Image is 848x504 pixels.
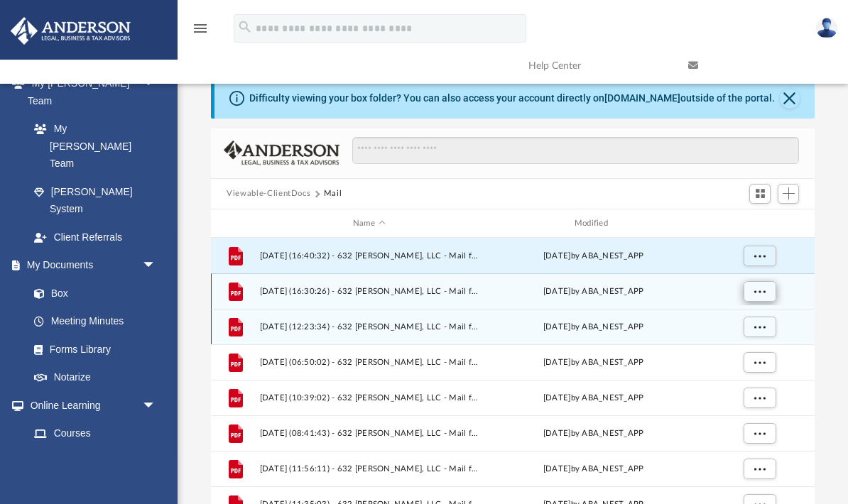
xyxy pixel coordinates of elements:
a: Courses [20,420,170,448]
span: arrow_drop_down [142,391,170,420]
span: [DATE] (06:50:02) - 632 [PERSON_NAME], LLC - Mail from COUNTY ELECTRIC POWER ASSOCIATION.pdf [260,358,479,367]
button: More options [744,281,776,302]
span: [DATE] (08:41:43) - 632 [PERSON_NAME], LLC - Mail from COUNTY ELECTRIC POWER ASSOCIATION.pdf [260,429,479,438]
button: Add [778,184,799,204]
div: [DATE] by ABA_NEST_APP [484,463,703,476]
span: [DATE] (12:23:34) - 632 [PERSON_NAME], LLC - Mail from [PERSON_NAME][GEOGRAPHIC_DATA] WATER ASSN ... [260,322,479,332]
a: [DOMAIN_NAME] [604,92,680,104]
a: My Documentsarrow_drop_down [10,251,170,280]
button: More options [744,246,776,267]
i: menu [192,20,209,37]
button: Close [780,89,800,109]
div: [DATE] by ABA_NEST_APP [484,250,703,263]
span: [DATE] (11:56:11) - 632 [PERSON_NAME], LLC - Mail from [PERSON_NAME][GEOGRAPHIC_DATA] Water Assn.... [260,464,479,473]
a: Online Learningarrow_drop_down [10,391,170,420]
div: Difficulty viewing your box folder? You can also access your account directly on outside of the p... [249,91,775,106]
span: [DATE] (16:30:26) - 632 [PERSON_NAME], LLC - Mail from COUNTY ELECTRIC POWER ASSOCIATION.pdf [260,287,479,296]
a: Forms Library [20,335,163,363]
a: Notarize [20,363,170,392]
button: Viewable-ClientDocs [227,187,310,200]
span: [DATE] (16:40:32) - 632 [PERSON_NAME], LLC - Mail from CHASE.pdf [260,251,479,261]
div: [DATE] by ABA_NEST_APP [484,427,703,440]
input: Search files and folders [352,137,799,164]
i: search [237,19,253,35]
img: User Pic [816,18,837,38]
button: More options [744,317,776,338]
a: My [PERSON_NAME] Team [20,115,163,178]
a: Client Referrals [20,223,170,251]
a: My [PERSON_NAME] Teamarrow_drop_down [10,70,170,115]
a: [PERSON_NAME] System [20,177,170,223]
div: [DATE] by ABA_NEST_APP [484,356,703,369]
a: menu [192,27,209,37]
div: id [217,217,253,230]
div: Name [259,217,478,230]
a: Box [20,279,163,307]
div: [DATE] by ABA_NEST_APP [484,285,703,298]
div: [DATE] by ABA_NEST_APP [484,392,703,405]
button: Mail [324,187,342,200]
span: arrow_drop_down [142,70,170,99]
button: More options [744,352,776,373]
div: [DATE] by ABA_NEST_APP [484,321,703,334]
button: Switch to Grid View [749,184,771,204]
div: id [709,217,808,230]
button: More options [744,388,776,409]
div: Modified [484,217,703,230]
img: Anderson Advisors Platinum Portal [6,17,135,45]
a: Meeting Minutes [20,307,170,336]
span: arrow_drop_down [142,251,170,280]
span: [DATE] (10:39:02) - 632 [PERSON_NAME], LLC - Mail from [PERSON_NAME][GEOGRAPHIC_DATA] WATER ASSN.... [260,393,479,402]
a: Video Training [20,447,163,476]
button: More options [744,423,776,444]
a: Help Center [518,38,678,94]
